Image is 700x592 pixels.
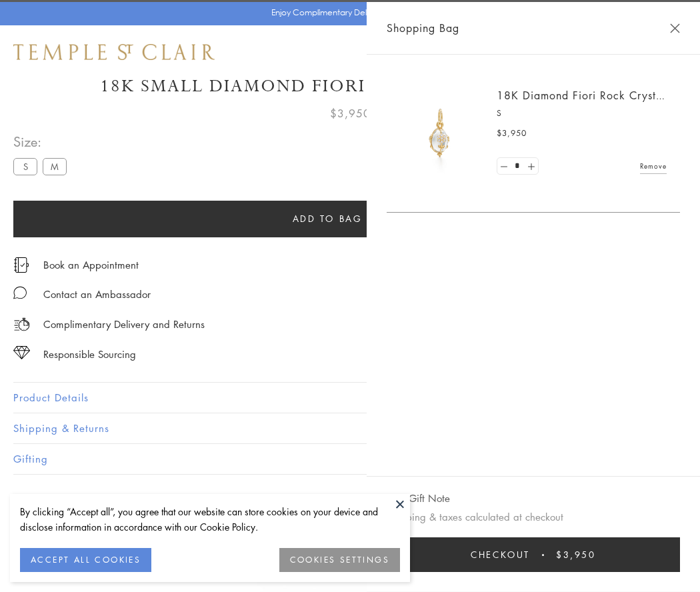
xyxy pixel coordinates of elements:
span: Add to bag [293,211,363,226]
a: Set quantity to 2 [524,158,537,175]
span: $3,950 [556,547,596,562]
img: icon_appointment.svg [13,257,29,273]
img: MessageIcon-01_2.svg [13,286,27,299]
img: P51889-E11FIORI [400,93,480,173]
button: Close Shopping Bag [670,23,680,33]
a: Book an Appointment [43,257,139,272]
span: Checkout [471,547,530,562]
img: Temple St. Clair [13,44,215,60]
button: Checkout $3,950 [387,537,680,572]
p: S [497,107,667,120]
span: $3,950 [497,127,527,140]
img: icon_sourcing.svg [13,346,30,359]
div: Responsible Sourcing [43,346,136,363]
label: S [13,158,37,175]
a: Set quantity to 0 [497,158,511,175]
button: COOKIES SETTINGS [279,548,400,572]
div: Contact an Ambassador [43,286,151,303]
span: Shopping Bag [387,19,459,37]
button: Add Gift Note [387,490,450,507]
button: Shipping & Returns [13,413,687,443]
label: M [43,158,67,175]
span: Size: [13,131,72,153]
span: $3,950 [330,105,371,122]
button: Gifting [13,444,687,474]
a: Remove [640,159,667,173]
button: Product Details [13,383,687,413]
p: Enjoy Complimentary Delivery & Returns [271,6,423,19]
button: Add to bag [13,201,641,237]
h1: 18K Small Diamond Fiori Rock Crystal Amulet [13,75,687,98]
p: Shipping & taxes calculated at checkout [387,509,680,525]
div: By clicking “Accept all”, you agree that our website can store cookies on your device and disclos... [20,504,400,535]
button: ACCEPT ALL COOKIES [20,548,151,572]
p: Complimentary Delivery and Returns [43,316,205,333]
img: icon_delivery.svg [13,316,30,333]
